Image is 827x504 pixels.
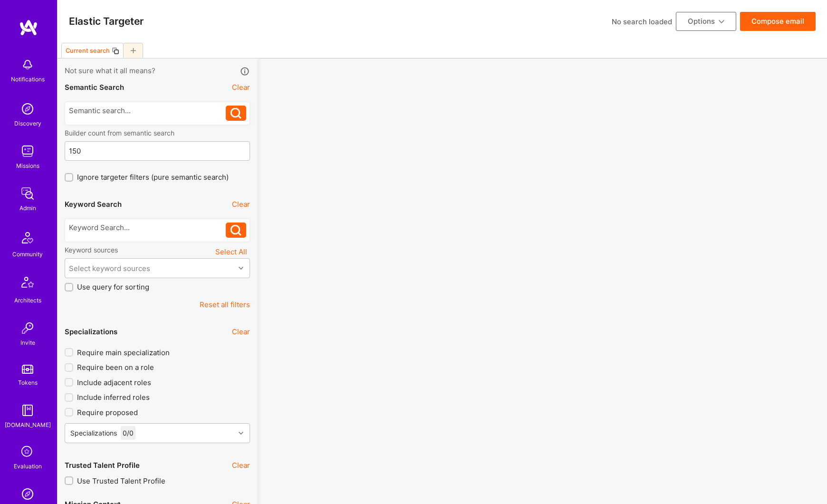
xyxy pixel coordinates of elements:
div: 0 / 0 [121,426,135,440]
div: Architects [14,295,41,305]
button: Clear [232,460,250,470]
div: Admin [19,203,36,213]
button: Clear [232,199,250,209]
img: discovery [18,99,37,118]
img: Admin Search [18,485,37,504]
img: bell [18,55,37,74]
span: Include adjacent roles [77,378,151,388]
button: Select All [212,245,250,258]
i: icon Plus [131,48,136,53]
span: Include inferred roles [77,392,150,402]
div: Keyword Search [65,199,122,209]
img: admin teamwork [18,184,37,203]
i: icon SelectionTeam [19,443,37,461]
img: Invite [18,319,37,338]
button: Compose email [740,12,816,31]
div: Missions [16,161,39,171]
label: Builder count from semantic search [65,128,250,137]
span: Require proposed [77,407,138,417]
i: icon Chevron [239,266,243,271]
i: icon Chevron [239,431,243,436]
img: tokens [22,365,33,374]
div: Current search [66,47,110,54]
img: logo [19,19,38,36]
div: Tokens [18,378,38,388]
i: icon ArrowDownBlack [719,19,724,25]
div: [DOMAIN_NAME] [5,420,51,430]
button: Reset all filters [200,300,250,310]
i: icon Search [231,108,241,119]
button: Options [676,12,736,31]
div: Trusted Talent Profile [65,460,140,470]
img: teamwork [18,142,37,161]
button: Clear [232,82,250,92]
img: Community [16,226,39,249]
img: guide book [18,401,37,420]
div: Specializations [70,428,117,438]
span: Ignore targeter filters (pure semantic search) [77,172,229,182]
div: Select keyword sources [69,263,150,273]
span: Require main specialization [77,348,170,358]
div: Discovery [14,118,41,128]
i: icon Info [240,66,250,77]
span: Require been on a role [77,362,154,372]
div: Notifications [11,74,45,84]
button: Clear [232,327,250,337]
span: Use Trusted Talent Profile [77,476,165,486]
div: No search loaded [612,17,672,27]
h3: Elastic Targeter [69,15,144,27]
label: Keyword sources [65,245,118,254]
span: Use query for sorting [77,282,149,292]
div: Semantic Search [65,82,124,92]
div: Specializations [65,327,117,337]
span: Not sure what it all means? [65,66,155,77]
div: Evaluation [14,461,42,471]
div: Community [12,249,43,259]
i: icon Search [231,225,241,236]
div: Invite [20,338,35,348]
i: icon Copy [112,47,119,55]
img: Architects [16,272,39,295]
